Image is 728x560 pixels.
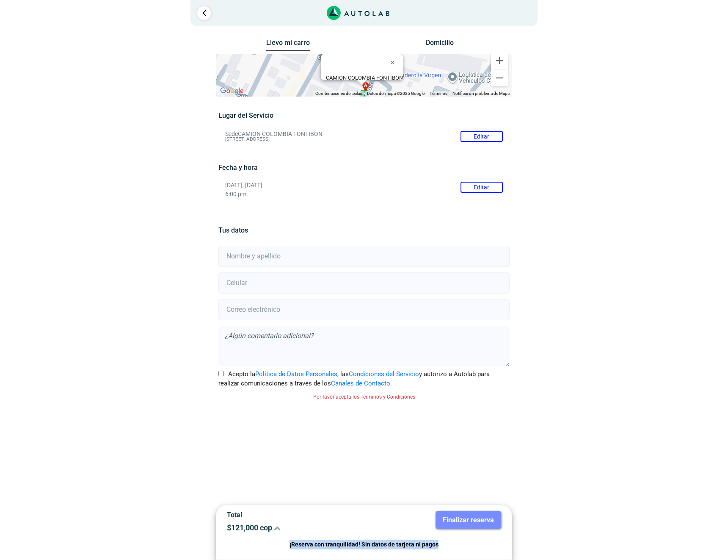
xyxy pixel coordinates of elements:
[197,6,211,20] a: Ir al paso anterior
[218,369,509,388] label: Acepto la , las y autorizo a Autolab para realizar comunicaciones a través de los .
[313,394,415,400] small: Por favor acepta los Términos y Condiciones
[430,91,447,96] a: Términos (se abre en una nueva pestaña)
[461,182,503,193] button: Editar
[227,540,501,549] p: ¡Reserva con tranquilidad! Sin datos de tarjeta ni pagos
[218,111,509,119] h5: Lugar del Servicio
[266,39,310,52] button: Llevo mi carro
[491,52,508,69] button: Ampliar
[218,86,246,97] a: Abre esta zona en Google Maps (se abre en una nueva ventana)
[491,69,508,86] button: Reducir
[218,371,224,376] input: Acepto laPolítica de Datos Personales, lasCondiciones del Servicioy autorizo a Autolab para reali...
[367,91,425,96] span: Datos del mapa ©2025 Google
[218,164,509,172] h5: Fecha y hora
[331,380,390,387] a: Canales de Contacto
[227,523,358,532] p: $ 121,000 cop
[315,91,362,97] button: Combinaciones de teclas
[218,299,509,320] input: Correo electrónico
[218,246,509,267] input: Nombre y apellido
[225,182,502,189] p: [DATE], [DATE]
[436,511,501,529] button: Finalizar reserva
[349,370,419,378] a: Condiciones del Servicio
[227,511,358,519] p: Total
[327,8,390,17] a: Link al sitio de autolab
[218,86,246,97] img: Google
[452,91,510,96] a: Notificar un problema de Maps
[225,191,502,198] p: 6:00 pm
[326,75,403,87] div: [STREET_ADDRESS]
[218,272,509,294] input: Celular
[418,39,462,51] button: Domicilio
[326,75,403,81] b: CAMION COLOMBIA FONTIBON
[218,226,509,234] h5: Tus datos
[364,82,367,89] span: a
[384,52,405,72] button: Cerrar
[255,370,337,378] a: Política de Datos Personales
